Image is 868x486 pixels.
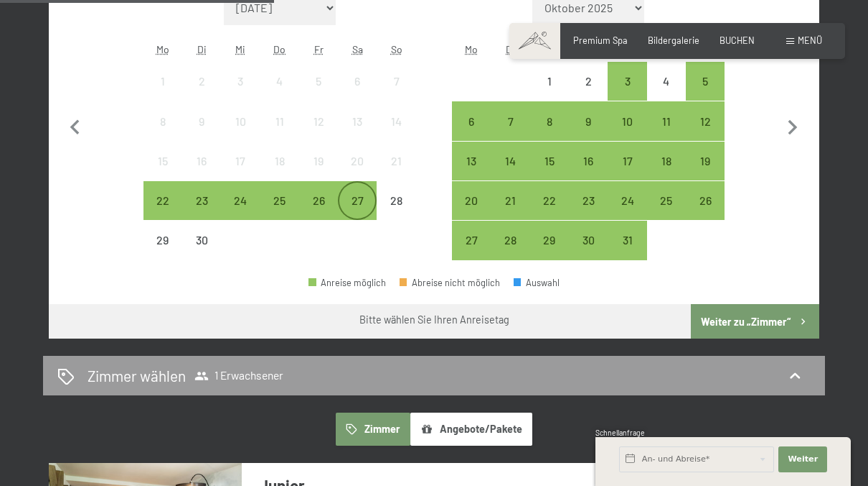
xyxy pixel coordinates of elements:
div: 2 [570,75,606,111]
div: 30 [184,234,220,270]
div: 25 [648,195,684,231]
div: Auswahl [514,278,560,288]
div: 11 [262,116,298,152]
div: 16 [184,155,220,191]
div: 3 [609,75,645,111]
div: Sun Sep 21 2025 [377,142,415,180]
div: 9 [184,116,220,152]
div: Sun Oct 12 2025 [686,101,725,140]
div: Anreise nicht möglich [260,62,299,101]
div: Thu Oct 02 2025 [569,62,608,101]
div: 31 [609,234,645,270]
div: Thu Sep 25 2025 [260,181,299,220]
div: Fri Oct 24 2025 [608,181,646,220]
div: Sun Sep 28 2025 [377,181,415,220]
div: Mon Oct 20 2025 [452,181,491,220]
div: Fri Oct 17 2025 [608,142,646,180]
div: 21 [378,155,414,191]
div: Anreise möglich [686,101,725,140]
div: Sun Sep 14 2025 [377,101,415,140]
div: 16 [570,155,606,191]
div: Anreise möglich [686,142,725,180]
abbr: Dienstag [197,43,207,55]
div: Anreise nicht möglich [221,142,260,180]
div: 8 [532,116,567,152]
a: Bildergalerie [648,35,699,46]
div: Mon Oct 13 2025 [452,142,491,180]
div: Anreise möglich [452,142,491,180]
h2: Zimmer wählen [88,365,186,386]
div: Anreise möglich [491,181,530,220]
div: Anreise nicht möglich [530,62,569,101]
div: 6 [339,75,375,111]
div: Anreise nicht möglich [299,142,338,180]
span: Schnellanfrage [595,428,645,437]
div: Anreise nicht möglich [143,101,182,140]
div: Tue Sep 23 2025 [182,181,221,220]
div: 12 [687,116,723,152]
div: Anreise möglich [530,142,569,180]
div: 15 [145,155,181,191]
div: 6 [453,116,489,152]
div: Anreise möglich [608,142,646,180]
div: Fri Oct 10 2025 [608,101,646,140]
div: 11 [648,116,684,152]
div: Wed Sep 17 2025 [221,142,260,180]
div: Wed Oct 08 2025 [530,101,569,140]
div: Wed Oct 22 2025 [530,181,569,220]
div: Sat Sep 27 2025 [338,181,377,220]
div: Mon Sep 08 2025 [143,101,182,140]
span: Menü [798,35,822,46]
div: Anreise möglich [686,62,725,101]
div: Anreise nicht möglich [299,101,338,140]
div: Thu Oct 16 2025 [569,142,608,180]
div: Sat Oct 25 2025 [647,181,686,220]
div: Anreise möglich [647,181,686,220]
button: Weiter zu „Zimmer“ [691,304,819,339]
div: Tue Sep 09 2025 [182,101,221,140]
div: 14 [493,155,529,191]
div: Thu Sep 11 2025 [260,101,299,140]
div: Anreise möglich [452,101,491,140]
abbr: Dienstag [506,43,515,55]
div: 2 [184,75,220,111]
div: 15 [532,155,567,191]
div: Wed Sep 24 2025 [221,181,260,220]
div: Anreise möglich [491,142,530,180]
div: Thu Sep 04 2025 [260,62,299,101]
div: Anreise möglich [452,221,491,260]
div: Anreise möglich [530,221,569,260]
div: Fri Sep 19 2025 [299,142,338,180]
div: Anreise nicht möglich [338,101,377,140]
div: Fri Oct 31 2025 [608,221,646,260]
button: Angebote/Pakete [410,413,532,446]
div: Sat Oct 18 2025 [647,142,686,180]
div: Anreise nicht möglich [260,101,299,140]
div: 10 [609,116,645,152]
div: Anreise nicht möglich [221,101,260,140]
div: Sat Oct 04 2025 [647,62,686,101]
div: Sun Oct 05 2025 [686,62,725,101]
div: Anreise möglich [569,101,608,140]
a: Premium Spa [573,35,628,46]
div: 20 [453,195,489,231]
div: 27 [453,234,489,270]
div: 26 [301,195,336,231]
div: Anreise nicht möglich [377,101,415,140]
div: 28 [378,195,414,231]
div: 5 [301,75,336,111]
abbr: Freitag [314,43,324,55]
div: 9 [570,116,606,152]
div: 30 [570,234,606,270]
div: 1 [145,75,181,111]
div: Abreise nicht möglich [400,278,500,288]
div: 7 [378,75,414,111]
div: Anreise möglich [569,181,608,220]
div: Sun Sep 07 2025 [377,62,415,101]
div: Tue Oct 14 2025 [491,142,530,180]
div: Fri Oct 03 2025 [608,62,646,101]
div: Anreise nicht möglich [377,62,415,101]
span: BUCHEN [720,35,755,46]
div: Anreise möglich [338,181,377,220]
